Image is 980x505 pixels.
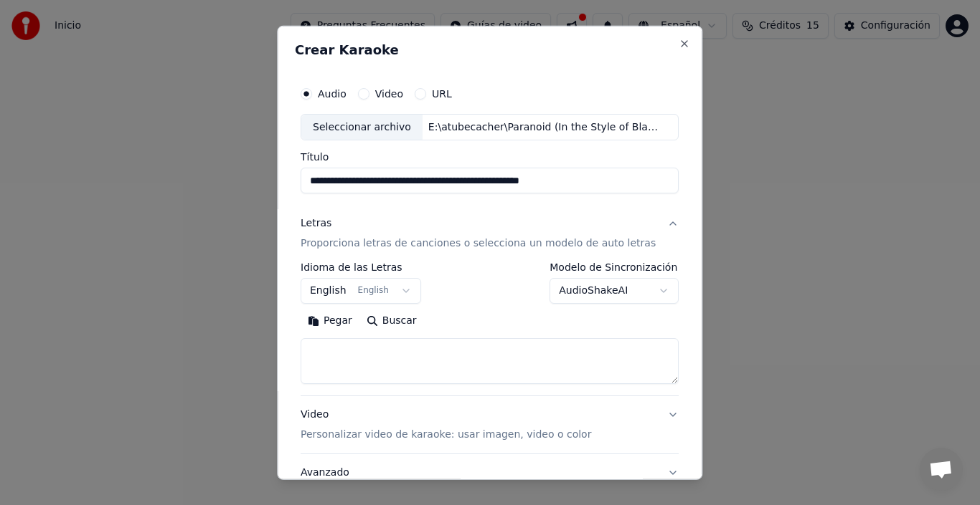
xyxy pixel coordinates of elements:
div: E:\atubecacher\Paranoid (In the Style of Black Sabbath) (Karaoke Version).MP3 [423,120,666,134]
button: Buscar [359,309,424,332]
h2: Crear Karaoke [295,43,684,56]
label: Título [301,152,679,162]
label: Modelo de Sincronización [550,262,679,272]
button: VideoPersonalizar video de karaoke: usar imagen, video o color [301,396,679,453]
button: Avanzado [301,454,679,491]
div: Video [301,408,591,442]
p: Proporciona letras de canciones o selecciona un modelo de auto letras [301,236,656,251]
label: Video [375,88,403,98]
div: Letras [301,216,331,231]
div: LetrasProporciona letras de canciones o selecciona un modelo de auto letras [301,262,679,395]
label: Idioma de las Letras [301,262,421,272]
div: Seleccionar archivo [301,114,423,140]
button: Pegar [301,309,359,332]
p: Personalizar video de karaoke: usar imagen, video o color [301,428,591,442]
label: Audio [318,88,347,98]
label: URL [432,88,452,98]
button: LetrasProporciona letras de canciones o selecciona un modelo de auto letras [301,205,679,262]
